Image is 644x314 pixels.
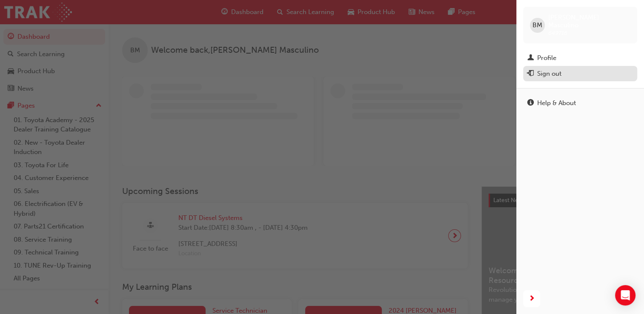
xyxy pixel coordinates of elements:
[527,100,534,107] span: info-icon
[529,294,535,304] span: next-icon
[537,69,561,79] div: Sign out
[527,70,534,78] span: exit-icon
[532,20,542,30] span: BM
[527,54,534,62] span: man-icon
[537,53,556,63] div: Profile
[615,285,635,305] div: Open Intercom Messenger
[523,95,637,111] a: Help & About
[548,14,630,29] span: [PERSON_NAME] Masculino
[523,50,637,66] a: Profile
[523,66,637,82] button: Sign out
[537,98,576,108] div: Help & About
[548,29,567,37] span: 649716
